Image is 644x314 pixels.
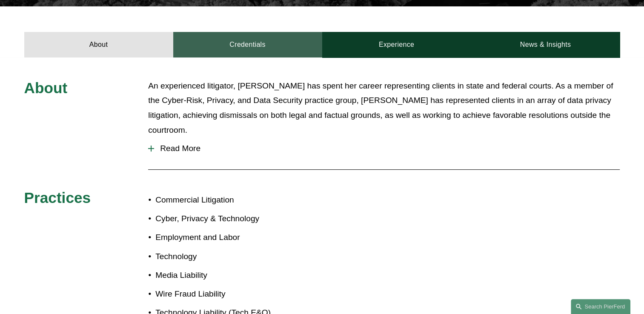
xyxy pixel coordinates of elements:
p: Media Liability [155,268,322,283]
a: News & Insights [471,32,620,57]
span: Read More [154,144,620,153]
span: About [24,80,68,96]
p: Commercial Litigation [155,193,322,208]
span: Practices [24,189,91,206]
p: Employment and Labor [155,230,322,245]
a: Search this site [571,299,630,314]
a: About [24,32,173,57]
p: Cyber, Privacy & Technology [155,211,322,226]
p: An experienced litigator, [PERSON_NAME] has spent her career representing clients in state and fe... [148,79,620,137]
p: Technology [155,249,322,264]
p: Wire Fraud Liability [155,287,322,302]
a: Experience [322,32,471,57]
button: Read More [148,137,620,160]
a: Credentials [173,32,322,57]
